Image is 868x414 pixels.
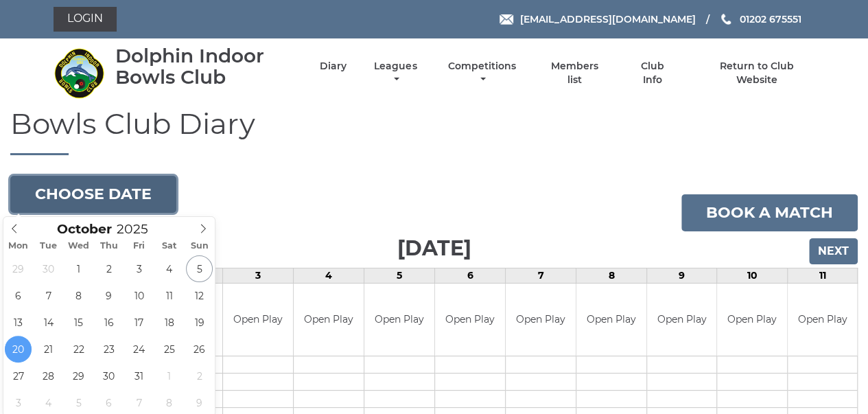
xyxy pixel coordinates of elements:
[64,242,94,251] span: Wed
[65,363,92,389] span: October 29, 2025
[94,242,124,251] span: Thu
[54,47,105,99] img: Dolphin Indoor Bowls Club
[156,363,183,389] span: November 1, 2025
[5,282,32,309] span: October 6, 2025
[185,242,215,251] span: Sun
[435,268,506,284] td: 6
[65,336,92,363] span: October 22, 2025
[57,223,112,236] span: Scroll to increment
[371,60,420,87] a: Leagues
[95,255,122,282] span: October 2, 2025
[681,194,858,231] a: Book a match
[95,336,122,363] span: October 23, 2025
[35,255,62,282] span: September 30, 2025
[65,309,92,336] span: October 15, 2025
[364,268,435,284] td: 5
[35,336,62,363] span: October 21, 2025
[739,13,801,25] span: 01202 675551
[35,309,62,336] span: October 14, 2025
[186,363,213,389] span: November 2, 2025
[787,268,857,284] td: 11
[223,284,293,356] td: Open Play
[35,363,62,389] span: October 28, 2025
[445,60,519,87] a: Competitions
[320,60,347,73] a: Diary
[186,336,213,363] span: October 26, 2025
[126,363,152,389] span: October 31, 2025
[809,238,858,264] input: Next
[154,242,185,251] span: Sat
[34,242,64,251] span: Tue
[126,309,152,336] span: October 17, 2025
[717,284,786,356] td: Open Play
[115,45,296,88] div: Dolphin Indoor Bowls Club
[126,255,152,282] span: October 3, 2025
[223,268,294,284] td: 3
[5,309,32,336] span: October 13, 2025
[124,242,154,251] span: Fri
[186,255,213,282] span: October 5, 2025
[646,268,716,284] td: 9
[500,14,513,25] img: Email
[5,255,32,282] span: September 29, 2025
[294,284,364,356] td: Open Play
[364,284,434,356] td: Open Play
[10,108,858,155] h1: Bowls Club Diary
[95,309,122,336] span: October 16, 2025
[35,282,62,309] span: October 7, 2025
[95,363,122,389] span: October 30, 2025
[576,284,646,356] td: Open Play
[95,282,122,309] span: October 9, 2025
[156,282,183,309] span: October 11, 2025
[506,268,576,284] td: 7
[126,336,152,363] span: October 24, 2025
[65,282,92,309] span: October 8, 2025
[186,282,213,309] span: October 12, 2025
[647,284,716,356] td: Open Play
[112,221,165,237] input: Scroll to increment
[435,284,505,356] td: Open Play
[719,12,801,27] a: Phone us 01202 675551
[126,282,152,309] span: October 10, 2025
[500,12,695,27] a: Email [EMAIL_ADDRESS][DOMAIN_NAME]
[54,7,117,32] a: Login
[631,60,675,87] a: Club Info
[519,13,695,25] span: [EMAIL_ADDRESS][DOMAIN_NAME]
[576,268,647,284] td: 8
[156,309,183,336] span: October 18, 2025
[10,176,176,213] button: Choose date
[294,268,364,284] td: 4
[699,60,814,87] a: Return to Club Website
[788,284,857,356] td: Open Play
[3,242,34,251] span: Mon
[506,284,576,356] td: Open Play
[5,336,32,363] span: October 20, 2025
[543,60,606,87] a: Members list
[721,14,731,25] img: Phone us
[186,309,213,336] span: October 19, 2025
[156,336,183,363] span: October 25, 2025
[717,268,787,284] td: 10
[5,363,32,389] span: October 27, 2025
[65,255,92,282] span: October 1, 2025
[156,255,183,282] span: October 4, 2025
